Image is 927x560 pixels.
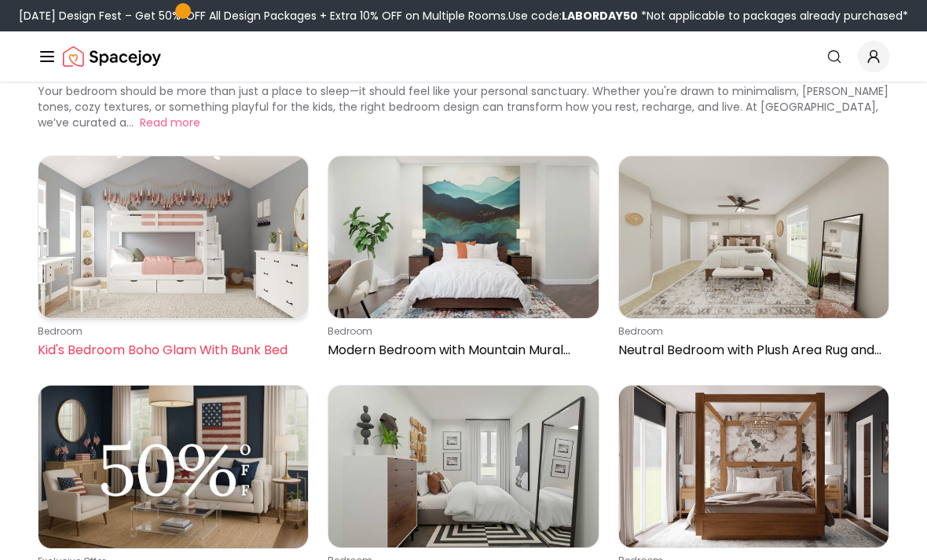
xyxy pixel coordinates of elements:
div: [DATE] Design Fest – Get 50% OFF All Design Packages + Extra 10% OFF on Multiple Rooms. [19,8,908,24]
nav: Global [38,31,889,82]
p: bedroom [38,325,302,338]
button: Read more [140,115,200,130]
p: Your bedroom should be more than just a place to sleep—it should feel like your personal sanctuar... [38,83,889,130]
img: Spacejoy Logo [63,41,161,72]
span: *Not applicable to packages already purchased* [638,8,908,24]
a: Neutral Bedroom with Plush Area Rug and Reading NookbedroomNeutral Bedroom with Plush Area Rug an... [618,156,889,366]
p: Modern Bedroom with Mountain Mural Accent [328,341,592,360]
span: Use code: [508,8,638,24]
img: Kid's Bedroom Boho Glam With Bunk Bed [38,156,308,318]
img: Modern Minimalist Bedroom with Floor-Length Mirror [328,386,598,547]
p: bedroom [328,325,592,338]
b: LABORDAY50 [562,8,638,24]
a: Modern Bedroom with Mountain Mural AccentbedroomModern Bedroom with Mountain Mural Accent [328,156,599,366]
img: Neutral Bedroom with Plush Area Rug and Reading Nook [619,156,889,318]
img: Elegant Bedroom with Floral Wallpaper [619,386,889,547]
p: Kid's Bedroom Boho Glam With Bunk Bed [38,341,302,360]
p: Neutral Bedroom with Plush Area Rug and Reading Nook [618,341,883,360]
p: bedroom [618,325,883,338]
a: Kid's Bedroom Boho Glam With Bunk BedbedroomKid's Bedroom Boho Glam With Bunk Bed [38,156,309,366]
img: Get 50% OFF All Design Packages [38,386,308,548]
img: Modern Bedroom with Mountain Mural Accent [328,156,598,318]
a: Spacejoy [63,41,161,72]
